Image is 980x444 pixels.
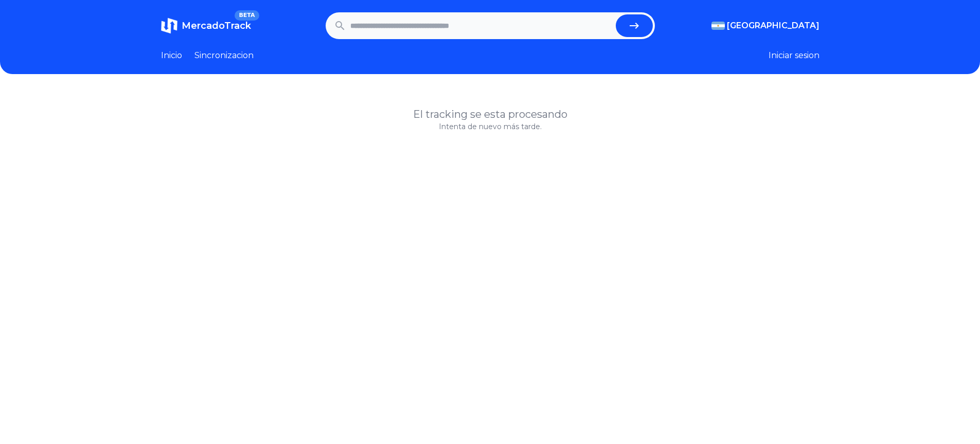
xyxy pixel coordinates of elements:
a: MercadoTrackBETA [161,17,251,34]
a: Sincronizacion [194,49,254,62]
span: [GEOGRAPHIC_DATA] [727,20,819,32]
a: Inicio [161,49,182,62]
p: Intenta de nuevo más tarde. [161,121,819,132]
span: MercadoTrack [182,20,251,31]
img: Argentina [711,22,725,30]
button: Iniciar sesion [769,49,819,62]
button: [GEOGRAPHIC_DATA] [711,20,819,32]
h1: El tracking se esta procesando [161,107,819,121]
span: BETA [235,10,259,21]
img: MercadoTrack [161,17,177,34]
